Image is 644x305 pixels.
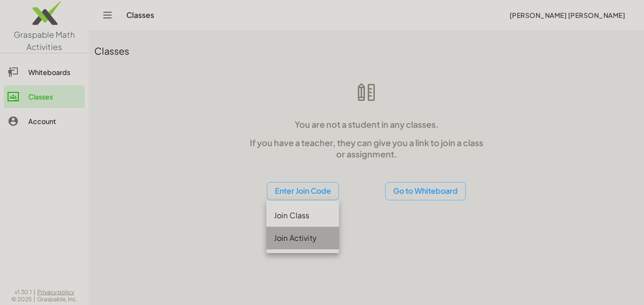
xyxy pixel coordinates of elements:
[28,66,81,78] div: Whiteboards
[33,289,35,296] span: |
[4,61,85,83] a: Whiteboards
[246,119,487,130] p: You are not a student in any classes.
[385,182,466,200] button: Go to Whiteboard
[509,11,625,19] span: [PERSON_NAME] [PERSON_NAME]
[37,289,77,296] a: Privacy policy
[15,289,32,296] span: v1.30.1
[94,44,638,58] div: Classes
[37,296,77,303] span: Graspable, Inc.
[502,7,633,24] button: [PERSON_NAME] [PERSON_NAME]
[11,296,32,303] span: © 2025
[4,85,85,108] a: Classes
[14,29,75,52] span: Graspable Math Activities
[246,137,487,159] p: If you have a teacher, they can give you a link to join a class or assignment.
[33,296,35,303] span: |
[100,8,115,23] button: Toggle navigation
[28,115,81,127] div: Account
[28,91,81,102] div: Classes
[267,182,339,200] button: Enter Join Code
[4,110,85,132] a: Account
